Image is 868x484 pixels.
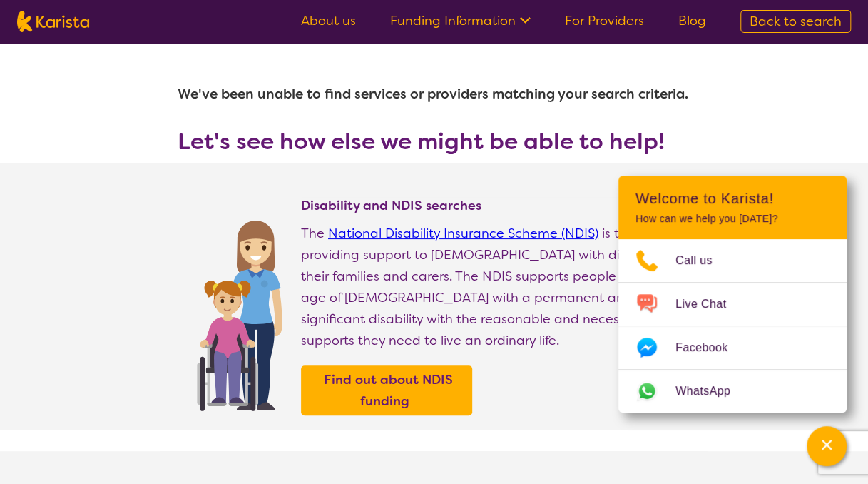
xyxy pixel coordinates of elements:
[675,250,730,271] span: Call us
[618,370,847,413] a: Web link opens in a new tab.
[178,128,691,154] h3: Let's see how else we might be able to help!
[740,10,851,33] a: Back to search
[178,77,691,111] h1: We've been unable to find services or providers matching your search criteria.
[750,13,842,30] span: Back to search
[635,213,829,225] p: How can we help you [DATE]?
[675,380,747,402] span: WhatsApp
[675,293,743,315] span: Live Chat
[305,369,469,412] a: Find out about NDIS funding
[301,12,356,29] a: About us
[301,197,691,214] h4: Disability and NDIS searches
[390,12,531,29] a: Funding Information
[618,239,847,413] ul: Choose channel
[192,211,287,411] img: Find NDIS and Disability services and providers
[324,371,453,410] b: Find out about NDIS funding
[565,12,644,29] a: For Providers
[807,426,847,466] button: Channel Menu
[675,337,745,358] span: Facebook
[301,223,691,351] p: The is the way of providing support to [DEMOGRAPHIC_DATA] with disability, their families and car...
[635,190,829,207] h2: Welcome to Karista!
[17,11,89,32] img: Karista logo
[618,176,847,413] div: Channel Menu
[678,12,706,29] a: Blog
[328,225,598,242] a: National Disability Insurance Scheme (NDIS)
